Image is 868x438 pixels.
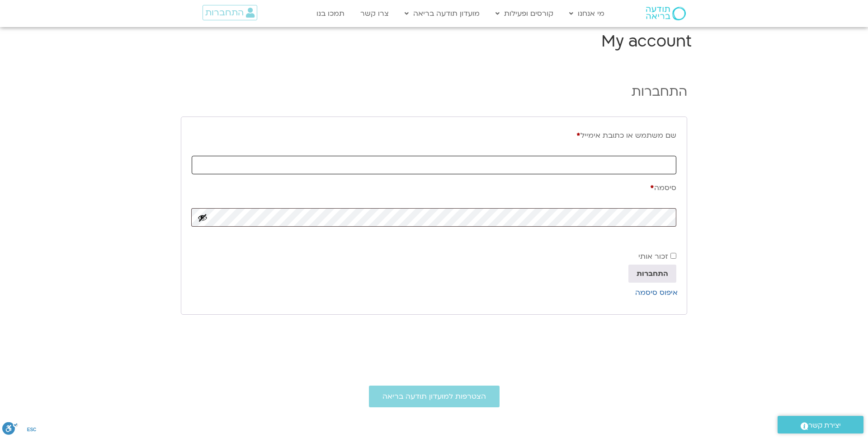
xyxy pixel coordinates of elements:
[203,5,257,20] a: התחברות
[565,5,609,22] a: מי אנחנו
[778,416,863,433] a: יצירת קשר
[176,31,692,52] h1: My account
[312,5,349,22] a: תמכו בנו
[356,5,393,22] a: צרו קשר
[400,5,484,22] a: מועדון תודעה בריאה
[192,180,676,196] label: סיסמה
[382,392,486,401] span: הצטרפות למועדון תודעה בריאה
[646,7,686,20] img: תודעה בריאה
[635,288,678,298] a: איפוס סיסמה
[369,386,500,407] a: הצטרפות למועדון תודעה בריאה
[198,213,208,223] button: להציג סיסמה
[205,8,244,18] span: התחברות
[192,127,676,144] label: שם משתמש או כתובת אימייל
[808,419,841,432] span: יצירת קשר
[670,253,676,259] input: זכור אותי
[638,252,668,261] span: זכור אותי
[628,265,676,283] button: התחברות
[491,5,558,22] a: קורסים ופעילות
[181,83,687,100] h2: התחברות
